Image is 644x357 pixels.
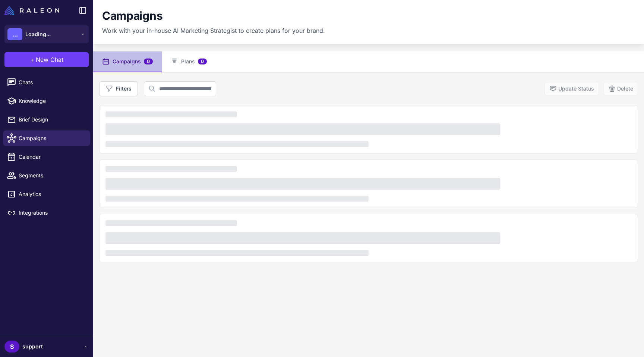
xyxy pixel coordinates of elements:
span: support [22,342,43,351]
button: ...Loading... [4,25,89,43]
span: Segments [19,171,84,180]
a: Raleon Logo [4,6,62,15]
span: Analytics [19,190,84,198]
span: Integrations [19,209,84,217]
a: Campaigns [3,130,90,146]
a: Knowledge [3,93,90,109]
span: Loading... [25,30,51,38]
button: Campaigns0 [93,51,162,72]
button: Plans0 [162,51,216,72]
span: + [30,55,34,64]
button: Filters [99,81,138,96]
div: ... [7,28,22,40]
button: +New Chat [4,52,89,67]
span: Chats [19,78,84,86]
button: Delete [603,82,638,95]
h1: Campaigns [102,9,162,23]
a: Analytics [3,186,90,202]
a: Chats [3,75,90,90]
div: S [4,341,19,353]
img: Raleon Logo [4,6,59,15]
span: Campaigns [19,134,84,142]
a: Brief Design [3,112,90,127]
button: Update Status [544,82,599,95]
span: Knowledge [19,97,84,105]
span: New Chat [36,55,63,64]
span: Brief Design [19,116,84,124]
span: 0 [144,59,153,64]
span: Calendar [19,153,84,161]
span: 0 [198,59,207,64]
a: Calendar [3,149,90,165]
a: Integrations [3,205,90,221]
p: Work with your in-house AI Marketing Strategist to create plans for your brand. [102,26,325,35]
a: Segments [3,168,90,183]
